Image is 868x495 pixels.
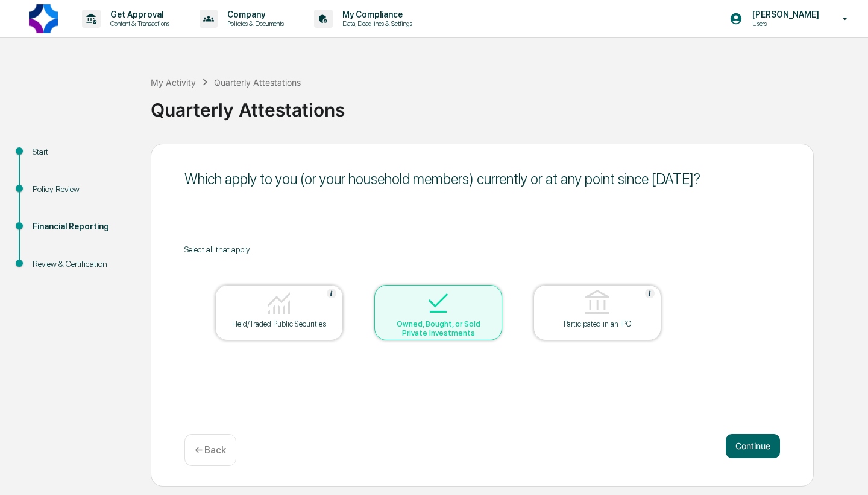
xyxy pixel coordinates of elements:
div: Held/Traded Public Securities [225,319,333,328]
div: Review & Certification [33,258,131,270]
div: Owned, Bought, or Sold Private Investments [384,319,492,337]
div: Quarterly Attestations [151,89,862,121]
img: Help [327,289,336,298]
img: Held/Traded Public Securities [265,289,294,318]
img: Participated in an IPO [583,289,612,318]
p: My Compliance [333,10,418,19]
iframe: Open customer support [829,455,862,488]
p: Policies & Documents [218,19,290,28]
img: logo [29,4,58,33]
p: Company [218,10,290,19]
div: Start [33,145,131,158]
img: Help [645,289,655,298]
p: ← Back [195,444,226,456]
u: household members [348,170,469,188]
img: Owned, Bought, or Sold Private Investments [424,289,453,318]
button: Continue [726,434,780,458]
p: [PERSON_NAME] [743,10,825,19]
p: Data, Deadlines & Settings [333,19,418,28]
div: Which apply to you (or your ) currently or at any point since [DATE] ? [184,170,780,188]
p: Users [743,19,825,28]
div: Quarterly Attestations [214,77,301,88]
div: Financial Reporting [33,220,131,233]
div: My Activity [151,77,196,88]
div: Select all that apply. [184,244,780,254]
p: Get Approval [101,10,175,19]
div: Policy Review [33,183,131,196]
div: Participated in an IPO [543,319,652,328]
p: Content & Transactions [101,19,175,28]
